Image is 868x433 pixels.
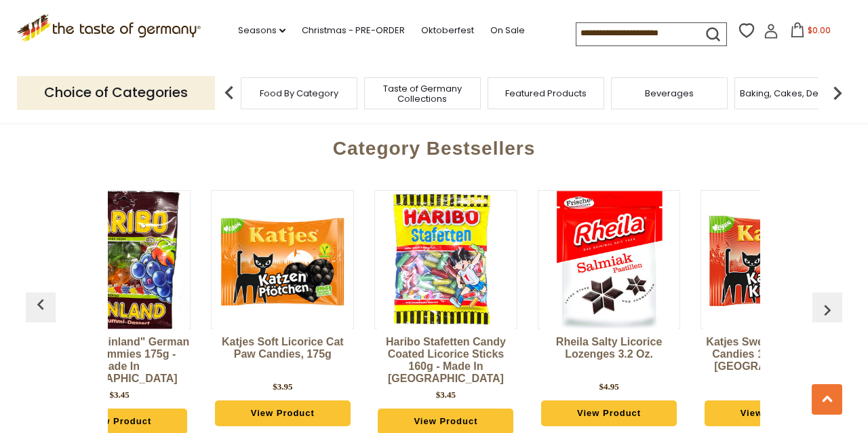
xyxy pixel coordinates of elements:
a: View Product [705,400,840,426]
a: Haribo Stafetten Candy Coated Licorice Sticks 160g - Made in [GEOGRAPHIC_DATA] [374,336,517,385]
img: next arrow [824,79,851,107]
div: $3.45 [110,388,130,402]
a: View Product [541,400,677,426]
img: previous arrow [816,299,838,321]
div: $4.95 [599,380,618,394]
p: Choice of Categories [17,76,215,109]
img: previous arrow [30,294,52,316]
img: Haribo [51,191,189,328]
div: $3.45 [436,388,456,402]
a: Oktoberfest [421,23,474,38]
img: Katjes Sweet Licorice Cat Candies 175g - Made in Germany [703,191,841,328]
div: Category Bestsellers [26,117,842,173]
a: Seasons [238,23,285,38]
img: Rheila Salty Licorice Lozenges 3.2 oz. [540,191,678,328]
a: Baking, Cakes, Desserts [740,88,845,98]
a: Taste of Germany Collections [368,83,477,104]
a: Rheila Salty Licorice Lozenges 3.2 oz. [538,336,681,377]
a: Featured Products [505,88,587,98]
img: Katjes Soft Licorice Cat Paw Candies, 175g [214,191,351,328]
a: View Product [215,400,351,426]
a: Katjes Sweet Licorice Cat Candies 175g - Made in [GEOGRAPHIC_DATA] [701,336,844,377]
a: Katjes Soft Licorice Cat Paw Candies, 175g [211,336,354,377]
img: Haribo Stafetten Candy Coated Licorice Sticks 160g - Made in Germany [377,191,515,328]
a: Beverages [645,88,694,98]
span: $0.00 [808,24,831,36]
button: $0.00 [781,22,839,43]
a: Haribo "Weinland" German Wine Gummies 175g - Made in [GEOGRAPHIC_DATA] [48,336,191,385]
a: On Sale [490,23,525,38]
a: Christmas - PRE-ORDER [302,23,405,38]
div: $3.95 [273,380,292,394]
a: Food By Category [260,88,338,98]
img: previous arrow [216,79,243,107]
